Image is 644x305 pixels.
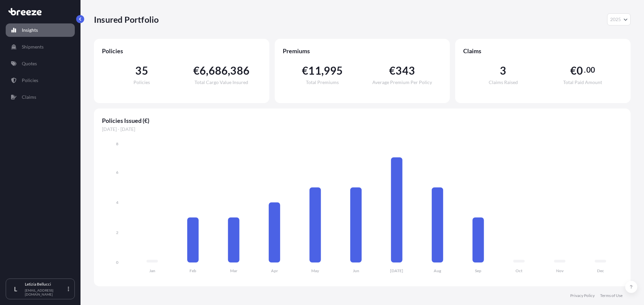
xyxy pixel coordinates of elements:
span: Total Premiums [306,80,339,85]
a: Policies [6,74,75,87]
span: L [14,286,17,292]
tspan: Feb [190,268,196,273]
span: 35 [135,65,148,76]
span: Claims Raised [489,80,518,85]
tspan: Jun [353,268,359,273]
tspan: 4 [116,200,118,205]
p: Shipments [22,44,44,50]
span: Total Cargo Value Insured [195,80,248,85]
span: 2025 [610,16,621,23]
p: Letizia Bellucci [25,282,66,287]
tspan: Oct [516,268,523,273]
tspan: 6 [116,170,118,175]
tspan: Apr [271,268,278,273]
p: Claims [22,94,36,100]
tspan: Dec [597,268,604,273]
tspan: Aug [434,268,441,273]
a: Quotes [6,57,75,70]
tspan: Jan [149,268,155,273]
span: 3 [500,65,506,76]
tspan: [DATE] [390,268,403,273]
a: Shipments [6,40,75,54]
span: , [228,65,230,76]
span: 6 [200,65,206,76]
span: Policies Issued (€) [102,117,623,125]
span: 00 [586,67,595,73]
tspan: Nov [556,268,564,273]
tspan: Mar [230,268,237,273]
tspan: Sep [475,268,481,273]
p: Policies [22,77,38,84]
a: Privacy Policy [570,293,595,298]
span: Claims [463,47,623,55]
tspan: 0 [116,260,118,265]
tspan: May [311,268,319,273]
span: 0 [577,65,583,76]
span: 343 [395,65,415,76]
span: . [584,67,586,73]
a: Insights [6,23,75,37]
span: Average Premium Per Policy [372,80,432,85]
p: Insured Portfolio [94,14,159,25]
a: Terms of Use [600,293,623,298]
span: , [206,65,208,76]
a: Claims [6,90,75,104]
button: Year Selector [607,13,631,25]
span: , [321,65,324,76]
span: Premiums [283,47,442,55]
span: Policies [133,80,150,85]
span: 11 [308,65,321,76]
p: [EMAIL_ADDRESS][DOMAIN_NAME] [25,288,66,296]
span: Total Paid Amount [563,80,602,85]
tspan: 8 [116,141,118,146]
p: Quotes [22,60,37,67]
span: 386 [230,65,250,76]
span: [DATE] - [DATE] [102,126,623,133]
span: € [193,65,200,76]
span: Policies [102,47,261,55]
span: € [570,65,577,76]
span: 686 [209,65,228,76]
tspan: 2 [116,230,118,235]
span: € [302,65,308,76]
span: 995 [324,65,343,76]
p: Insights [22,27,38,33]
span: € [389,65,395,76]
